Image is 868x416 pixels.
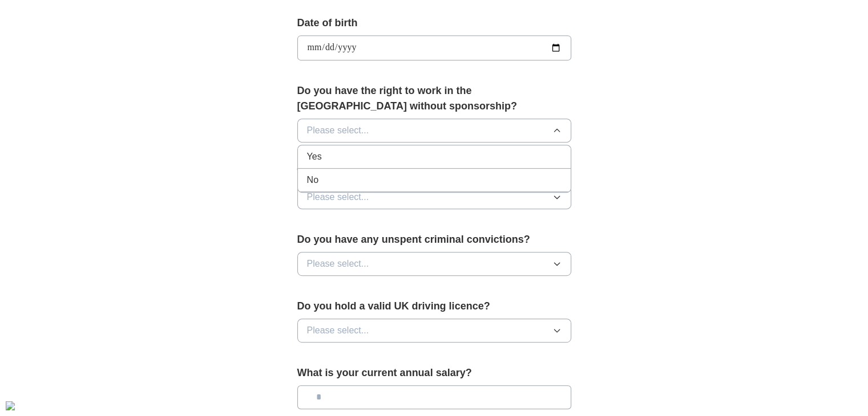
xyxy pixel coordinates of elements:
[6,401,15,410] div: Cookie consent button
[307,173,318,187] span: No
[297,299,571,314] label: Do you hold a valid UK driving licence?
[307,150,322,164] span: Yes
[297,83,571,114] label: Do you have the right to work in the [GEOGRAPHIC_DATA] without sponsorship?
[6,401,15,410] img: Cookie%20settings
[297,232,571,247] label: Do you have any unspent criminal convictions?
[307,124,369,137] span: Please select...
[307,190,369,204] span: Please select...
[297,319,571,342] button: Please select...
[297,252,571,276] button: Please select...
[297,185,571,209] button: Please select...
[307,257,369,271] span: Please select...
[297,15,571,31] label: Date of birth
[297,365,571,381] label: What is your current annual salary?
[307,324,369,337] span: Please select...
[297,119,571,142] button: Please select...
